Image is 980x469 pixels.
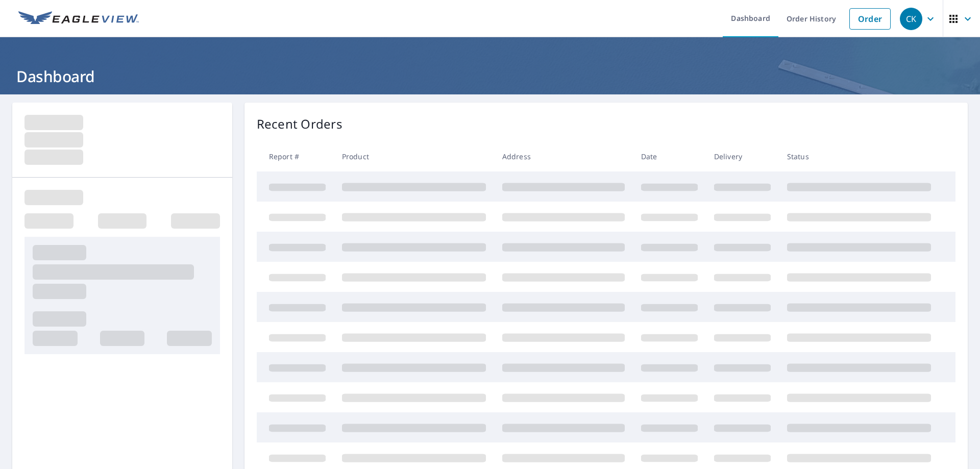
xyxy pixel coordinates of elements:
img: EV Logo [18,11,139,27]
th: Product [334,141,494,171]
th: Date [633,141,706,171]
th: Address [494,141,633,171]
p: Recent Orders [257,115,342,133]
h1: Dashboard [12,66,968,87]
th: Delivery [706,141,779,171]
div: CK [900,8,922,30]
th: Status [779,141,939,171]
a: Order [849,8,891,30]
th: Report # [257,141,334,171]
